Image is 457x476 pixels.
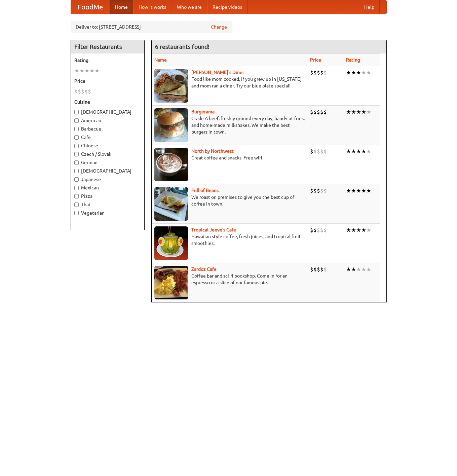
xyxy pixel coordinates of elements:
[351,108,356,116] li: ★
[74,194,79,198] input: Pizza
[356,148,361,155] li: ★
[323,148,327,155] li: $
[346,108,351,116] li: ★
[366,226,371,234] li: ★
[361,108,366,116] li: ★
[74,151,141,157] label: Czech / Slovak
[74,203,79,207] input: Thai
[361,266,366,273] li: ★
[320,69,323,76] li: $
[74,186,79,190] input: Mexican
[320,148,323,155] li: $
[191,188,219,193] a: Full of Beans
[155,43,210,50] ng-pluralize: 6 restaurants found!
[74,168,141,174] label: [DEMOGRAPHIC_DATA]
[366,148,371,155] li: ★
[317,69,320,76] li: $
[88,88,91,95] li: $
[351,69,356,76] li: ★
[356,266,361,273] li: ★
[74,169,79,173] input: [DEMOGRAPHIC_DATA]
[74,125,141,132] label: Barbecue
[361,148,366,155] li: ★
[74,127,79,131] input: Barbecue
[154,272,305,286] p: Coffee bar and sci-fi bookshop. Come in for an espresso or a slice of our famous pie.
[74,110,79,114] input: [DEMOGRAPHIC_DATA]
[351,226,356,234] li: ★
[191,148,234,154] a: North by Northwest
[74,67,79,74] li: ★
[313,266,317,273] li: $
[74,117,141,124] label: American
[211,24,227,30] a: Change
[74,184,141,191] label: Mexican
[172,0,207,14] a: Who we are
[154,233,305,247] p: Hawaiian style coffee, fresh juices, and tropical fruit smoothies.
[81,88,84,95] li: $
[346,69,351,76] li: ★
[361,187,366,194] li: ★
[310,226,313,234] li: $
[79,67,84,74] li: ★
[191,227,236,232] a: Tropical Jeeve's Cafe
[366,266,371,273] li: ★
[320,226,323,234] li: $
[71,0,110,14] a: FoodMe
[310,57,321,63] a: Price
[317,266,320,273] li: $
[74,57,141,64] h5: Rating
[313,69,317,76] li: $
[313,187,317,194] li: $
[74,134,141,141] label: Cafe
[84,67,89,74] li: ★
[356,226,361,234] li: ★
[346,148,351,155] li: ★
[84,88,88,95] li: $
[154,148,188,181] img: north.jpg
[154,226,188,260] img: jeeves.jpg
[317,108,320,116] li: $
[154,108,188,142] img: burgerama.jpg
[366,187,371,194] li: ★
[154,57,167,63] a: Name
[74,210,141,216] label: Vegetarian
[74,109,141,115] label: [DEMOGRAPHIC_DATA]
[74,160,79,165] input: German
[154,154,305,161] p: Great coffee and snacks. Free wifi.
[154,115,305,135] p: Grade A beef, freshly ground every day, hand-cut fries, and home-made milkshakes. We make the bes...
[313,108,317,116] li: $
[74,177,79,182] input: Japanese
[71,40,144,53] h4: Filter Restaurants
[313,226,317,234] li: $
[133,0,172,14] a: How it works
[74,193,141,199] label: Pizza
[356,69,361,76] li: ★
[207,0,247,14] a: Recipe videos
[191,109,215,114] a: Burgerama
[74,201,141,208] label: Thai
[346,187,351,194] li: ★
[317,226,320,234] li: $
[310,187,313,194] li: $
[74,99,141,105] h5: Cuisine
[310,69,313,76] li: $
[89,67,94,74] li: ★
[313,148,317,155] li: $
[154,187,188,221] img: beans.jpg
[351,266,356,273] li: ★
[74,144,79,148] input: Chinese
[74,152,79,156] input: Czech / Slovak
[346,266,351,273] li: ★
[191,70,244,75] a: [PERSON_NAME]'s Diner
[366,69,371,76] li: ★
[351,187,356,194] li: ★
[317,148,320,155] li: $
[74,135,79,140] input: Cafe
[110,0,133,14] a: Home
[74,118,79,123] input: American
